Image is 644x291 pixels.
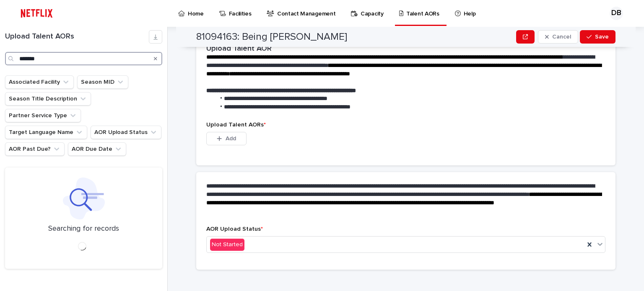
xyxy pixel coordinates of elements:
div: DB [610,7,623,20]
span: Save [595,34,609,40]
div: Not Started [210,239,244,251]
button: Associated Facility [5,75,74,89]
span: AOR Upload Status [206,226,263,232]
button: Cancel [538,30,578,44]
p: Searching for records [48,224,119,234]
button: Save [580,30,615,44]
button: AOR Past Due? [5,142,65,156]
button: Target Language Name [5,126,87,139]
button: Add [206,132,247,145]
h1: Upload Talent AORs [5,32,149,41]
span: Add [226,136,236,142]
span: Upload Talent AORs [206,122,266,128]
span: Cancel [552,34,571,40]
h2: 81094163: Being [PERSON_NAME] [196,31,347,43]
h2: Upload Talent AOR [206,44,272,54]
input: Search [5,52,162,65]
img: ifQbXi3ZQGMSEF7WDB7W [17,5,57,22]
button: AOR Due Date [68,142,126,156]
button: Season MID [77,75,128,89]
button: AOR Upload Status [91,126,161,139]
button: Partner Service Type [5,109,81,122]
button: Season Title Description [5,92,91,106]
